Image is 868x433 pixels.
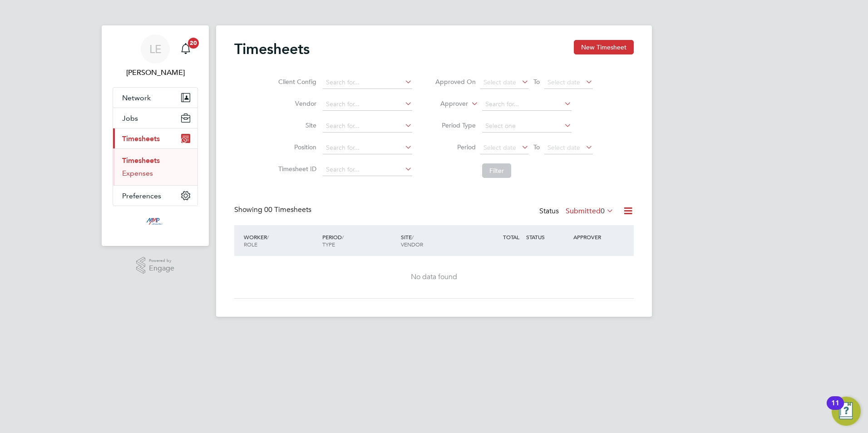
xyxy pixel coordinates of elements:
[113,148,197,185] div: Timesheets
[234,205,313,215] div: Showing
[188,38,199,49] span: 20
[113,88,197,108] button: Network
[242,229,320,252] div: WORKER
[483,143,516,152] span: Select date
[276,121,316,129] label: Site
[482,163,511,178] button: Filter
[122,93,151,102] span: Network
[531,141,542,153] span: To
[401,241,423,248] span: VENDOR
[524,229,571,245] div: STATUS
[113,108,197,128] button: Jobs
[122,156,160,165] a: Timesheets
[323,120,412,133] input: Search for...
[547,143,580,152] span: Select date
[503,233,519,241] span: TOTAL
[267,233,269,241] span: /
[136,257,175,274] a: Powered byEngage
[113,34,198,78] a: LE[PERSON_NAME]
[320,229,399,252] div: PERIOD
[113,215,198,230] a: Go to home page
[323,142,412,154] input: Search for...
[574,40,634,54] button: New Timesheet
[323,163,412,176] input: Search for...
[323,76,412,89] input: Search for...
[342,233,344,241] span: /
[276,143,316,151] label: Position
[264,205,311,214] span: 00 Timesheets
[399,229,477,252] div: SITE
[177,34,195,64] a: 20
[566,207,614,216] label: Submitted
[831,403,839,415] div: 11
[435,121,476,129] label: Period Type
[113,67,198,78] span: Libby Evans
[122,169,153,177] a: Expenses
[412,233,414,241] span: /
[113,186,197,206] button: Preferences
[435,143,476,151] label: Period
[113,128,197,148] button: Timesheets
[547,78,580,86] span: Select date
[243,272,625,282] div: No data found
[149,43,162,55] span: LE
[483,78,516,86] span: Select date
[276,165,316,173] label: Timesheet ID
[122,192,161,200] span: Preferences
[276,99,316,108] label: Vendor
[531,76,542,88] span: To
[571,229,618,245] div: APPROVER
[244,241,257,248] span: ROLE
[482,120,572,133] input: Select one
[234,40,310,58] h2: Timesheets
[322,241,335,248] span: TYPE
[427,99,468,108] label: Approver
[323,98,412,111] input: Search for...
[482,98,572,111] input: Search for...
[149,265,174,272] span: Engage
[435,78,476,86] label: Approved On
[832,397,861,426] button: Open Resource Center, 11 new notifications
[102,25,209,246] nav: Main navigation
[601,207,605,216] span: 0
[143,215,168,230] img: mmpconsultancy-logo-retina.png
[276,78,316,86] label: Client Config
[122,134,160,143] span: Timesheets
[149,257,174,265] span: Powered by
[122,114,138,123] span: Jobs
[539,205,616,218] div: Status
